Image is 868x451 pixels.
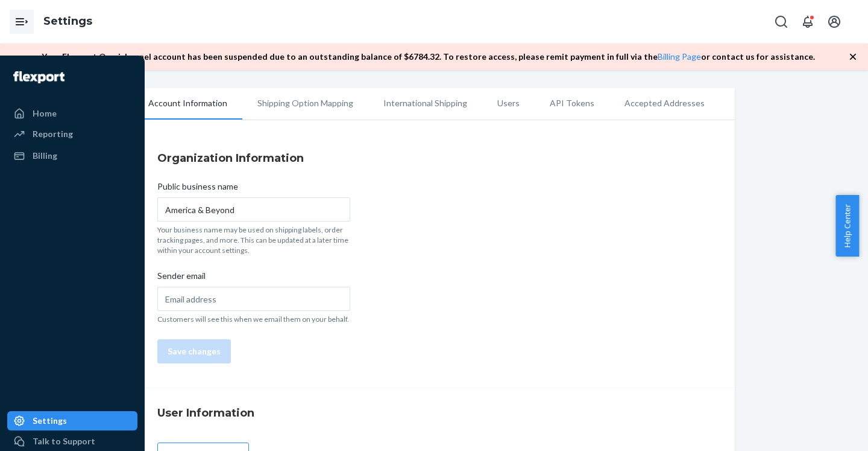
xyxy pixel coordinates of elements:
li: Accepted Addresses [609,88,720,118]
div: Home [33,107,57,120]
a: Reporting [7,124,137,144]
span: Public business name [157,181,238,197]
div: Billing [33,150,57,162]
div: Reporting [33,128,73,140]
input: Sender email [157,287,350,311]
li: Account Information [133,88,242,120]
li: API Tokens [535,88,609,118]
span: Sender email [157,270,206,287]
h4: Organization Information [157,150,711,166]
li: Users [482,88,535,118]
li: Shipping Option Mapping [242,88,368,118]
a: Billing [7,146,137,165]
ol: breadcrumbs [34,4,102,39]
a: Home [7,104,137,123]
div: Settings [33,415,67,427]
a: Settings [43,14,92,28]
a: Talk to Support [7,432,137,451]
input: Public business name [157,197,350,222]
p: Customers will see this when we email them on your behalf. [157,314,350,324]
a: Settings [7,411,137,430]
h4: User Information [157,405,711,421]
li: International Shipping [368,88,482,118]
button: Help Center [835,195,859,257]
div: Talk to Support [33,435,95,447]
button: Open account menu [822,10,846,34]
button: Open notifications [796,10,820,34]
p: Your Flexport Omnichannel account has been suspended due to an outstanding balance of $ 6784.32 .... [42,51,815,63]
button: Save changes [157,339,231,363]
img: Flexport logo [13,71,64,83]
button: Open Navigation [10,10,34,34]
a: Billing Page [658,51,701,62]
button: Open Search Box [769,10,793,34]
p: Your business name may be used on shipping labels, order tracking pages, and more. This can be up... [157,225,350,255]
